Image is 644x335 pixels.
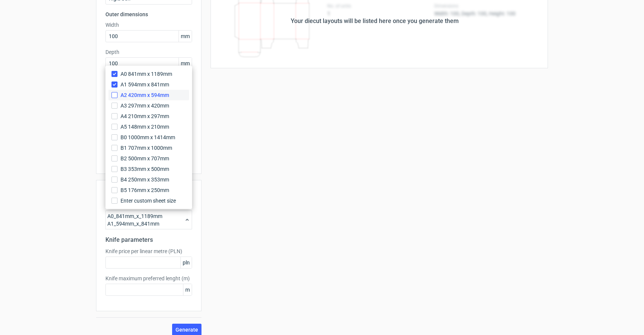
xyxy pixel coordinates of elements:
span: mm [179,31,192,42]
label: Depth [105,48,192,56]
span: A0 841mm x 1189mm [121,70,172,78]
span: B5 176mm x 250mm [121,186,169,194]
h2: Knife parameters [105,235,192,244]
span: mm [179,58,192,69]
div: A0_841mm_x_1189mm A1_594mm_x_841mm [105,211,192,229]
div: Your diecut layouts will be listed here once you generate them [291,17,459,26]
span: A3 297mm x 420mm [121,102,169,109]
label: Knife price per linear metre (PLN) [105,247,192,255]
span: A1 594mm x 841mm [121,81,169,88]
span: A5 148mm x 210mm [121,123,169,131]
span: B2 500mm x 707mm [121,155,169,162]
span: A4 210mm x 297mm [121,112,169,120]
span: A2 420mm x 594mm [121,91,169,99]
span: B0 1000mm x 1414mm [121,134,175,141]
span: Generate [175,327,198,332]
span: pln [180,257,192,268]
span: B3 353mm x 500mm [121,165,169,173]
span: Enter custom sheet size [121,197,176,204]
label: Knife maximum preferred lenght (m) [105,275,192,282]
span: B4 250mm x 353mm [121,176,169,183]
label: Width [105,21,192,29]
span: m [183,284,192,295]
span: B1 707mm x 1000mm [121,144,172,152]
h3: Outer dimensions [105,11,192,18]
